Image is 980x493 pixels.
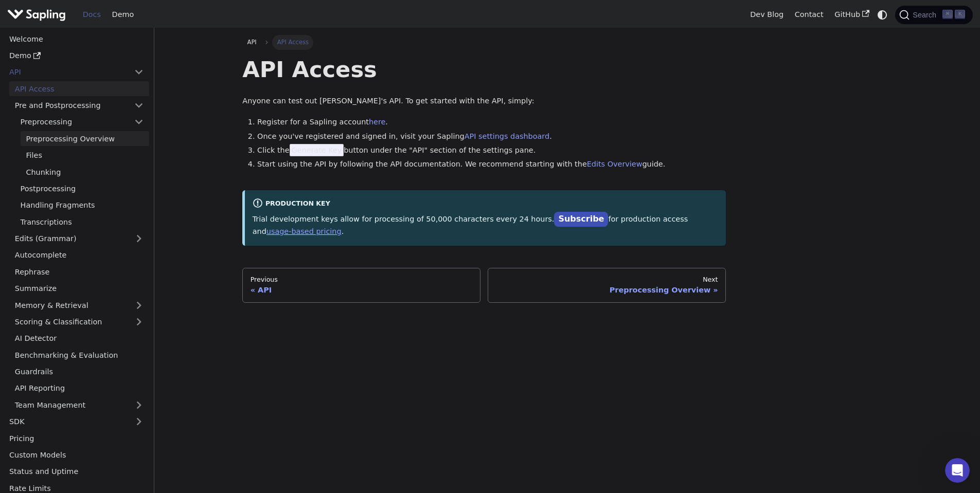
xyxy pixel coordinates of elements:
li: Once you've registered and signed in, visit your Sapling . [257,131,726,143]
li: Click the button under the "API" section of the settings pane. [257,144,726,157]
a: Team Management [9,397,149,412]
p: Anyone can test out [PERSON_NAME]'s API. To get started with the API, simply: [242,95,726,107]
a: Preprocessing [15,115,149,130]
div: API [251,285,473,295]
a: Autocomplete [9,248,149,263]
a: API [242,35,261,49]
li: Register for a Sapling account . [257,116,726,129]
a: Transcriptions [15,214,149,229]
button: Expand sidebar category 'SDK' [129,414,149,429]
a: here [369,118,385,126]
a: PreviousAPI [242,268,480,303]
span: Generate Key [290,144,344,156]
a: API settings dashboard [465,132,549,140]
a: API Reporting [9,381,149,396]
kbd: ⌘ [942,10,953,19]
a: Chunking [21,165,149,179]
a: usage-based pricing [266,227,342,235]
a: Dev Blog [744,7,789,23]
a: Pre and Postprocessing [9,98,149,113]
a: API [4,65,129,80]
button: Search (Command+K) [895,6,972,24]
a: Edits Overview [587,160,643,168]
h1: API Access [242,56,726,83]
div: Production Key [253,198,719,210]
a: Edits (Grammar) [9,231,149,246]
button: Switch between dark and light mode (currently system mode) [875,7,890,22]
img: Sapling.ai [7,7,66,22]
span: API Access [272,35,313,49]
a: Guardrails [9,364,149,379]
a: Files [21,148,149,163]
a: Custom Models [4,448,149,463]
li: Start using the API by following the API documentation. We recommend starting with the guide. [257,158,726,171]
nav: Breadcrumbs [242,35,726,49]
a: Benchmarking & Evaluation [9,348,149,362]
a: GitHub [829,7,875,23]
a: Postprocessing [15,181,149,196]
button: Collapse sidebar category 'API' [129,65,149,80]
nav: Docs pages [242,268,726,303]
a: Scoring & Classification [9,315,149,330]
p: Trial development keys allow for processing of 50,000 characters every 24 hours. for production a... [253,212,719,238]
a: NextPreprocessing Overview [488,268,726,303]
a: Demo [4,48,149,63]
a: Demo [106,7,139,23]
kbd: K [955,10,965,19]
a: Contact [789,7,829,23]
a: Welcome [4,31,149,46]
a: Summarize [9,281,149,296]
div: Next [496,276,718,284]
a: Memory & Retrieval [9,298,149,313]
a: AI Detector [9,331,149,346]
a: Rephrase [9,264,149,279]
a: Subscribe [554,212,608,227]
a: API Access [9,81,149,96]
a: Preprocessing Overview [21,131,149,146]
a: Sapling.ai [7,7,69,22]
a: Status and Uptime [4,464,149,479]
div: Previous [251,276,473,284]
a: Handling Fragments [15,198,149,213]
iframe: Intercom live chat [945,458,970,483]
span: API [247,39,257,46]
a: SDK [4,414,129,429]
a: Pricing [4,431,149,446]
a: Docs [77,7,106,23]
span: Search [910,11,942,19]
div: Preprocessing Overview [496,285,718,295]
